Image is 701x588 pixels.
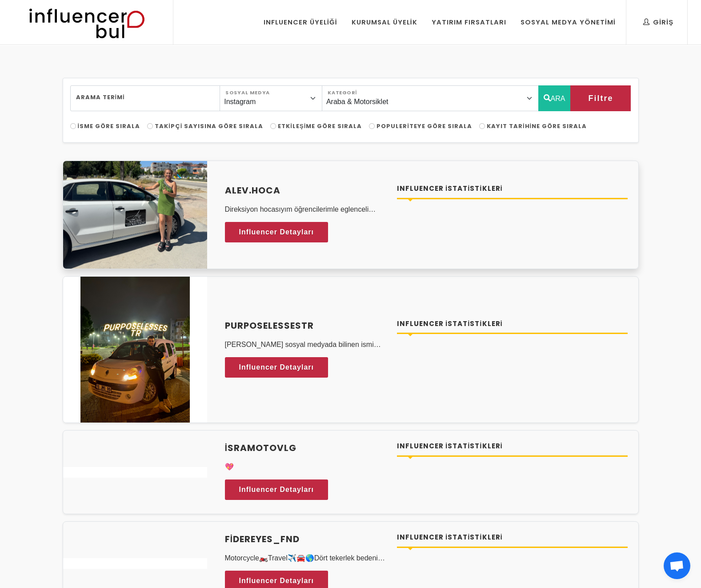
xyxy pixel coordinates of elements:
h4: Influencer İstatistikleri [397,184,628,194]
span: Influencer Detayları [239,361,314,374]
span: Influencer Detayları [239,226,314,239]
span: Influencer Detayları [239,483,314,496]
input: Populeriteye Göre Sırala [369,123,375,129]
a: Influencer Detayları [225,479,328,500]
p: [PERSON_NAME] sosyal medyada bilinen ismimle PurposeLessesTR. Güzel bir hızda büyüyen bir sayfam ... [225,339,387,350]
span: Filtre [588,91,613,106]
p: 💖 [225,462,387,472]
h4: Influencer İstatistikleri [397,532,628,543]
div: Yatırım Fırsatları [432,17,506,27]
span: Etkileşime Göre Sırala [278,122,362,130]
span: Takipçi Sayısına Göre Sırala [155,122,263,130]
span: Influencer Detayları [239,574,314,588]
button: Filtre [570,85,631,111]
input: Takipçi Sayısına Göre Sırala [147,123,153,129]
div: Influencer Üyeliği [264,17,337,27]
a: purposelessestr [225,319,387,332]
input: İsme Göre Sırala [70,123,76,129]
p: Motorcycle🏍️Travel✈️🚘🌎Dört tekerlek bedenini ,iki tekerlek ruhunu hareketlendirir..🔥 [225,553,387,564]
a: Alev.hoca [225,184,387,197]
a: fidereyes_fnd [225,532,387,546]
h4: Influencer İstatistikleri [397,319,628,329]
a: Influencer Detayları [225,357,328,378]
a: isramotovlg [225,441,387,455]
span: İsme Göre Sırala [78,122,140,130]
div: Açık sohbet [664,552,690,579]
button: ARA [538,85,571,111]
div: Giriş [643,17,673,27]
h4: Influencer İstatistikleri [397,441,628,451]
input: Kayıt Tarihine Göre Sırala [479,123,485,129]
input: Etkileşime Göre Sırala [270,123,276,129]
span: Populeriteye Göre Sırala [377,122,472,130]
span: Kayıt Tarihine Göre Sırala [487,122,587,130]
input: Search.. [70,85,220,111]
p: Direksiyon hocasıyım öğrencilerimle eglenceli cideolar atıyorum [225,204,387,215]
a: Influencer Detayları [225,222,328,242]
div: Sosyal Medya Yönetimi [521,17,616,27]
div: Kurumsal Üyelik [352,17,417,27]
